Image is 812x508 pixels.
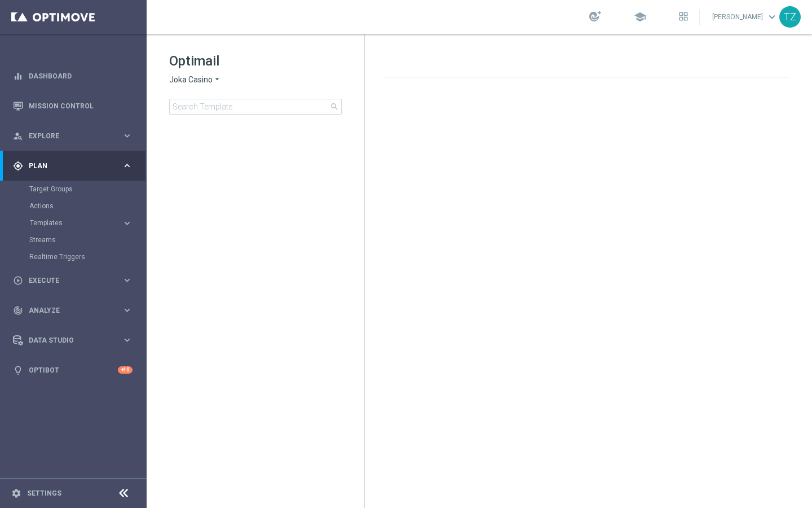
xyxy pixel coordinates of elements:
i: equalizer [13,71,23,81]
button: Mission Control [12,102,133,111]
span: school [634,11,646,23]
a: Mission Control [29,91,133,121]
button: person_search Explore keyboard_arrow_right [12,132,133,141]
span: Plan [29,163,122,169]
a: Dashboard [29,61,133,91]
a: Target Groups [29,185,117,194]
div: Optibot [13,355,133,385]
button: play_circle_outline Execute keyboard_arrow_right [12,276,133,285]
span: Joka Casino [169,75,213,85]
button: gps_fixed Plan keyboard_arrow_right [12,161,133,170]
div: Actions [29,198,145,214]
div: Analyze [13,305,122,316]
i: track_changes [13,305,23,316]
i: keyboard_arrow_right [122,305,133,316]
input: Search Template [169,99,342,115]
button: track_changes Analyze keyboard_arrow_right [12,306,133,315]
a: Optibot [29,355,118,385]
div: Explore [13,131,122,141]
span: search [330,102,339,111]
div: Mission Control [13,91,133,121]
button: Joka Casino arrow_drop_down [169,75,222,85]
i: play_circle_outline [13,275,23,286]
div: Execute [13,275,122,286]
div: Dashboard [13,61,133,91]
div: Templates [30,220,122,226]
i: keyboard_arrow_right [122,130,133,141]
span: Data Studio [29,337,122,344]
div: Data Studio [13,335,122,345]
i: person_search [13,131,23,141]
i: keyboard_arrow_right [122,160,133,171]
a: Settings [27,490,61,497]
button: Data Studio keyboard_arrow_right [12,336,133,345]
div: Templates [29,214,145,231]
i: keyboard_arrow_right [122,335,133,345]
button: lightbulb Optibot +10 [12,366,133,375]
div: Streams [29,231,145,248]
span: Explore [29,133,122,139]
i: keyboard_arrow_right [122,275,133,286]
button: equalizer Dashboard [12,72,133,81]
h1: Optimail [169,52,342,70]
i: settings [11,488,21,498]
div: Realtime Triggers [29,248,145,265]
i: lightbulb [13,365,23,375]
span: Execute [29,277,122,284]
div: Plan [13,161,122,171]
i: arrow_drop_down [213,75,222,85]
span: keyboard_arrow_down [766,11,778,23]
div: +10 [118,366,133,374]
div: TZ [779,6,801,28]
div: Target Groups [29,181,145,198]
a: Realtime Triggers [29,252,117,261]
i: gps_fixed [13,161,23,171]
span: Templates [30,220,111,226]
a: [PERSON_NAME]keyboard_arrow_down [711,8,779,25]
i: keyboard_arrow_right [122,218,133,229]
span: Analyze [29,307,122,314]
a: Streams [29,235,117,244]
a: Actions [29,202,117,211]
button: Templates keyboard_arrow_right [29,218,133,227]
